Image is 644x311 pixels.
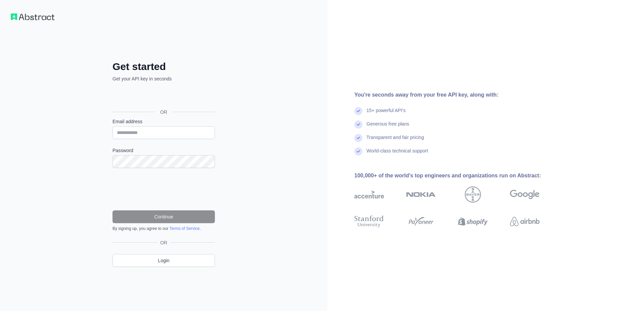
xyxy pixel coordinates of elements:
img: payoneer [406,214,436,229]
iframe: reCAPTCHA [112,176,215,202]
img: accenture [354,186,384,203]
img: stanford university [354,214,384,229]
label: Password [112,147,215,154]
p: Get your API key in seconds [112,75,215,82]
h2: Get started [112,61,215,73]
img: nokia [406,186,436,203]
img: check mark [354,120,362,129]
button: Continue [112,210,215,223]
img: google [510,186,540,203]
div: By signing up, you agree to our . [112,226,215,231]
img: shopify [458,214,488,229]
div: You're seconds away from your free API key, along with: [354,91,561,99]
div: Transparent and fair pricing [366,134,424,147]
span: OR [158,239,170,246]
div: 100,000+ of the world's top engineers and organizations run on Abstract: [354,172,561,180]
div: World-class technical support [366,147,428,161]
span: OR [155,109,173,115]
img: check mark [354,147,362,155]
img: check mark [354,107,362,115]
img: Workflow [11,13,55,20]
img: airbnb [510,214,540,229]
img: bayer [465,186,481,203]
a: Terms of Service [169,226,199,231]
a: Login [112,254,215,267]
label: Email address [112,118,215,125]
iframe: Sign in with Google Button [109,90,217,104]
div: Generous free plans [366,120,409,134]
div: 15+ powerful API's [366,107,406,120]
img: check mark [354,134,362,142]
